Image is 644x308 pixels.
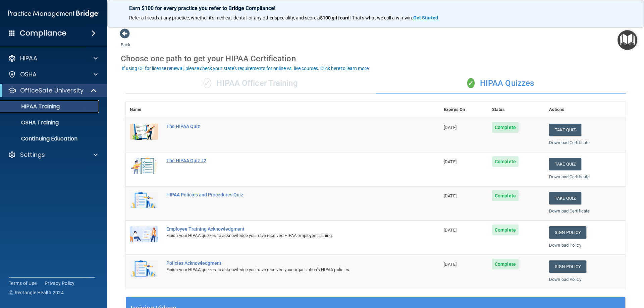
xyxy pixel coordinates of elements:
span: [DATE] [444,262,457,267]
p: OSHA Training [4,119,59,126]
a: Download Certificate [549,174,590,179]
a: Download Policy [549,277,581,282]
span: [DATE] [444,125,457,130]
span: [DATE] [444,159,457,164]
span: Ⓒ Rectangle Health 2024 [9,289,64,296]
span: [DATE] [444,228,457,233]
div: Policies Acknowledgment [166,260,406,266]
button: Take Quiz [549,124,581,136]
a: OSHA [8,70,98,78]
button: Open Resource Center [618,30,637,50]
span: Complete [492,156,519,167]
p: Earn $100 for every practice you refer to Bridge Compliance! [129,5,622,11]
p: HIPAA Training [4,103,60,110]
button: Take Quiz [549,192,581,204]
span: ✓ [204,78,211,88]
div: Choose one path to get your HIPAA Certification [121,49,631,68]
a: OfficeSafe University [8,86,97,95]
div: The HIPAA Quiz [166,124,406,129]
a: Download Policy [549,243,581,248]
span: Refer a friend at any practice, whether it's medical, dental, or any other speciality, and score a [129,15,320,20]
a: Sign Policy [549,260,586,273]
a: Get Started [413,15,439,20]
div: HIPAA Officer Training [126,73,376,94]
div: HIPAA Policies and Procedures Quiz [166,192,406,197]
a: Settings [8,151,98,159]
a: Download Certificate [549,140,590,145]
th: Status [488,102,545,118]
img: PMB logo [8,7,99,20]
div: If using CE for license renewal, please check your state's requirements for online vs. live cours... [122,66,370,71]
span: Complete [492,259,519,269]
div: Finish your HIPAA quizzes to acknowledge you have received your organization’s HIPAA policies. [166,266,406,274]
p: Continuing Education [4,135,96,142]
div: Employee Training Acknowledgment [166,226,406,232]
p: HIPAA [20,54,37,62]
span: Complete [492,225,519,235]
h4: Compliance [20,28,66,38]
div: Finish your HIPAA quizzes to acknowledge you have received HIPAA employee training. [166,232,406,240]
span: [DATE] [444,193,457,198]
div: HIPAA Quizzes [376,73,626,94]
p: OSHA [20,70,37,78]
span: ✓ [467,78,475,88]
a: Sign Policy [549,226,586,239]
span: Complete [492,190,519,201]
th: Name [126,102,162,118]
a: Terms of Use [9,280,37,287]
th: Expires On [440,102,488,118]
a: HIPAA [8,54,98,62]
span: Complete [492,122,519,133]
button: If using CE for license renewal, please check your state's requirements for online vs. live cours... [121,65,371,72]
strong: Get Started [413,15,438,20]
a: Back [121,34,130,47]
span: ! That's what we call a win-win. [350,15,413,20]
div: The HIPAA Quiz #2 [166,158,406,163]
strong: $100 gift card [320,15,350,20]
p: Settings [20,151,45,159]
th: Actions [545,102,626,118]
a: Privacy Policy [45,280,75,287]
p: OfficeSafe University [20,86,84,95]
button: Take Quiz [549,158,581,170]
a: Download Certificate [549,208,590,213]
